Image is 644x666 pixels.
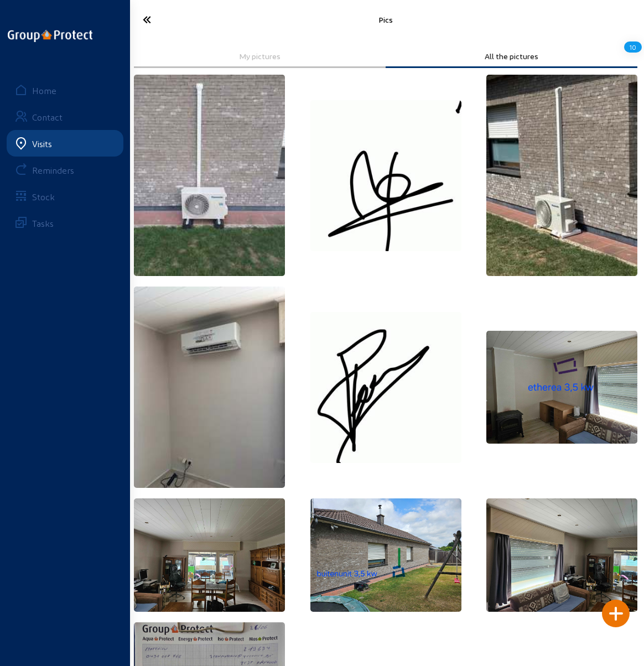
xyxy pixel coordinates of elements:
[32,85,56,96] div: Home
[486,498,637,612] img: 108ca1bd-5c45-3619-6a00-9c79400863c0.jpeg
[486,75,637,276] img: thb_611b8cfc-5fcc-7a45-c348-1f4475d25ab5.jpeg
[32,191,55,202] div: Stock
[310,312,461,463] img: thb_c2134916-0472-2126-2c47-16f31bf5ff65.jpeg
[32,218,54,228] div: Tasks
[32,138,52,149] div: Visits
[7,130,123,157] a: Visits
[7,77,123,103] a: Home
[142,51,378,61] div: My pictures
[7,157,123,183] a: Reminders
[8,30,92,42] img: logo-oneline.png
[486,331,637,444] img: ead8341e-1ccc-12ca-31bd-815cfa167d42.jpeg
[310,100,461,251] img: thb_44874c1d-ebf5-40b0-3a72-148d0b60f4e9.jpeg
[624,38,642,56] div: 10
[7,103,123,130] a: Contact
[7,210,123,236] a: Tasks
[7,183,123,210] a: Stock
[32,112,63,122] div: Contact
[393,51,630,61] div: All the pictures
[134,75,285,276] img: thb_094da215-6cb5-6fcc-d3b8-03be338e7128.jpeg
[134,498,285,612] img: b4abfac7-9dd5-dbd9-6a0f-fb6b72743920.jpeg
[32,165,74,175] div: Reminders
[134,287,285,488] img: thb_ac8244a9-3f48-9cf6-eff0-f10fcefe7aa2.jpeg
[310,498,461,612] img: f6b134c8-c64e-522b-d3a6-e5e43e04690c.jpeg
[214,15,558,24] div: Pics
